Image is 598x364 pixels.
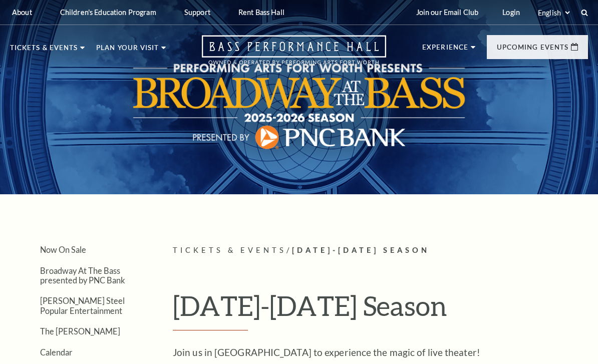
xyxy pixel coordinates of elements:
select: Select: [536,8,571,18]
p: Upcoming Events [497,44,568,56]
p: Tickets & Events [10,45,78,57]
p: About [12,8,32,17]
p: Rent Bass Hall [238,8,284,17]
a: Calendar [40,347,73,357]
a: Now On Sale [40,245,86,254]
span: [DATE]-[DATE] Season [292,246,430,254]
p: Support [184,8,210,17]
p: Experience [422,44,468,56]
a: The [PERSON_NAME] [40,326,120,336]
p: / [173,244,588,257]
a: Broadway At The Bass presented by PNC Bank [40,266,125,285]
a: [PERSON_NAME] Steel Popular Entertainment [40,296,125,315]
h1: [DATE]-[DATE] Season [173,289,588,330]
span: Tickets & Events [173,246,286,254]
p: Children's Education Program [60,8,156,17]
p: Plan Your Visit [96,45,159,57]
